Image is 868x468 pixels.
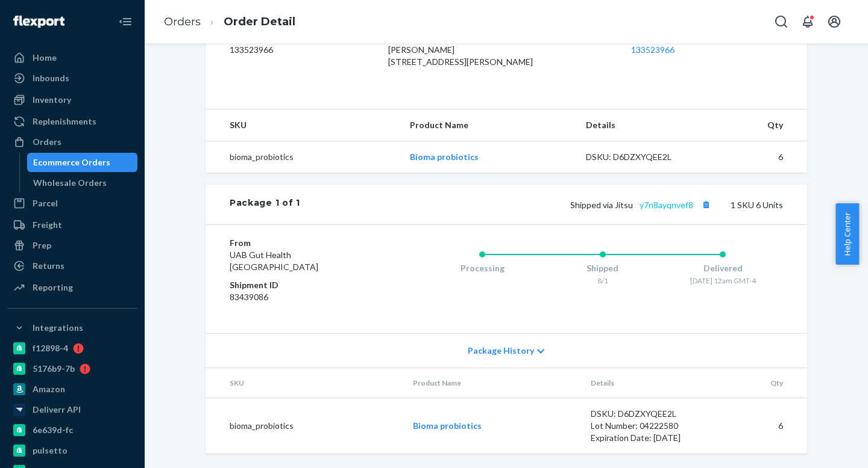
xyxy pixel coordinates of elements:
[33,260,64,272] div: Returns
[33,322,83,334] div: Integrations
[7,339,137,358] a: f12898-4
[164,15,201,28] a: Orders
[33,424,73,436] div: 6e639d-fc
[33,363,75,375] div: 5176b9-7b
[7,90,137,109] a: Inventory
[27,173,138,192] a: Wholesale Orders
[7,194,137,213] a: Parcel
[33,72,69,84] div: Inbounds
[591,420,704,432] div: Lot Number: 04222580
[591,408,704,420] div: DSKU: D6DZXYQEE2L
[662,276,783,286] div: [DATE] 12am GMT-4
[206,109,400,141] th: SKU
[698,197,714,212] button: Copy tracking number
[7,400,137,419] a: Deliverr API
[7,48,137,67] a: Home
[33,94,71,106] div: Inventory
[7,215,137,235] a: Freight
[230,291,374,303] dd: 83439086
[33,156,110,168] div: Ecommerce Orders
[7,380,137,399] a: Amazon
[7,112,137,131] a: Replenishments
[206,141,400,173] td: bioma_probiotics
[27,153,138,172] a: Ecommerce Orders
[13,16,64,28] img: Flexport logo
[230,237,374,249] dt: From
[206,368,403,398] th: SKU
[631,45,675,55] a: 133523966
[713,368,807,398] th: Qty
[33,282,73,294] div: Reporting
[400,109,576,141] th: Product Name
[410,152,479,162] a: Bioma probiotics
[422,262,542,274] div: Processing
[113,10,137,34] button: Close Navigation
[7,278,137,297] a: Reporting
[591,432,704,444] div: Expiration Date: [DATE]
[33,136,61,148] div: Orders
[388,45,533,67] span: [PERSON_NAME] [STREET_ADDRESS][PERSON_NAME]
[300,197,783,212] div: 1 SKU 6 Units
[7,256,137,276] a: Returns
[413,420,482,431] a: Bioma probiotics
[33,197,58,209] div: Parcel
[33,115,96,128] div: Replenishments
[581,368,714,398] th: Details
[796,10,820,34] button: Open notifications
[576,109,709,141] th: Details
[835,203,859,265] button: Help Center
[662,262,783,274] div: Delivered
[708,141,807,173] td: 6
[713,398,807,454] td: 6
[7,318,137,337] button: Integrations
[7,420,137,440] a: 6e639d-fc
[230,44,369,56] dd: 133523966
[230,279,374,291] dt: Shipment ID
[7,236,137,255] a: Prep
[230,250,318,272] span: UAB Gut Health [GEOGRAPHIC_DATA]
[33,383,65,395] div: Amazon
[708,109,807,141] th: Qty
[586,151,699,163] div: DSKU: D6DZXYQEE2L
[769,10,793,34] button: Open Search Box
[33,445,68,457] div: pulsetto
[570,200,714,210] span: Shipped via Jitsu
[33,219,62,231] div: Freight
[822,10,846,34] button: Open account menu
[542,276,663,286] div: 8/1
[33,239,51,251] div: Prep
[542,262,663,274] div: Shipped
[33,404,81,416] div: Deliverr API
[640,200,693,210] a: y7n8ayqnvef8
[224,15,295,28] a: Order Detail
[7,132,137,152] a: Orders
[206,398,403,454] td: bioma_probiotics
[468,345,534,357] span: Package History
[154,4,305,40] ol: breadcrumbs
[33,342,68,354] div: f12898-4
[33,52,57,64] div: Home
[33,177,107,189] div: Wholesale Orders
[230,197,300,212] div: Package 1 of 1
[7,359,137,378] a: 5176b9-7b
[7,69,137,88] a: Inbounds
[403,368,581,398] th: Product Name
[7,441,137,460] a: pulsetto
